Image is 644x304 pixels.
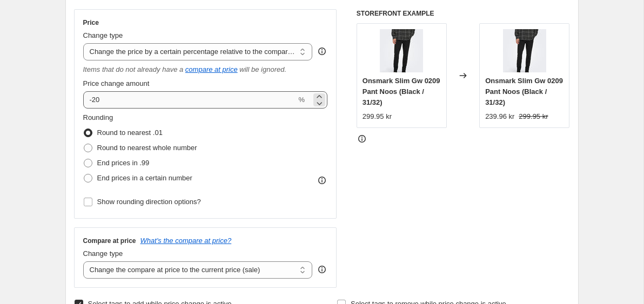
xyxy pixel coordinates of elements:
i: will be ignored. [239,65,286,73]
strike: 299.95 kr [519,111,548,122]
img: haYhhFMvwEKYAJEdz84FmqFIK6Y_80x.jpg [503,29,546,72]
span: Change type [83,31,123,39]
input: -20 [83,91,297,109]
i: Items that do not already have a [83,65,184,73]
div: 299.95 kr [363,111,392,122]
span: Round to nearest whole number [97,144,197,152]
button: What's the compare at price? [140,237,232,245]
div: help [317,46,327,57]
button: compare at price [185,65,238,73]
div: 239.96 kr [485,111,514,122]
span: Rounding [83,113,113,121]
img: haYhhFMvwEKYAJEdz84FmqFIK6Y_80x.jpg [380,29,423,72]
h6: STOREFRONT EXAMPLE [357,9,570,18]
span: Price change amount [83,79,150,87]
span: % [298,96,305,104]
div: help [317,264,327,275]
span: End prices in a certain number [97,174,192,182]
span: Change type [83,249,123,258]
span: End prices in .99 [97,159,150,167]
span: Onsmark Slim Gw 0209 Pant Noos (Black / 31/32) [485,77,563,106]
span: Onsmark Slim Gw 0209 Pant Noos (Black / 31/32) [363,77,440,106]
h3: Compare at price [83,237,136,245]
span: Show rounding direction options? [97,198,201,206]
span: Round to nearest .01 [97,129,163,137]
h3: Price [83,18,99,27]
